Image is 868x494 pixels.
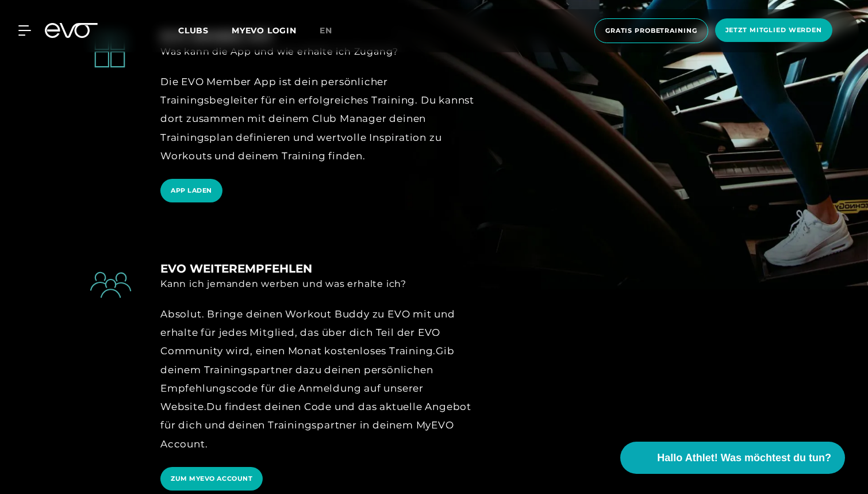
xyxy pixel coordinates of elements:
a: MYEVO LOGIN [232,25,297,36]
span: Hallo Athlet! Was möchtest du tun? [657,450,831,466]
span: Gratis Probetraining [605,26,697,36]
div: Kann ich jemanden werben und was erhalte ich? [160,277,406,291]
button: Hallo Athlet! Was möchtest du tun? [620,442,845,474]
a: Clubs [178,25,232,36]
a: APP LADEN [160,179,227,223]
a: ZUM MYEVO ACCOUNT [160,467,263,491]
a: Jetzt Mitglied werden [712,18,836,43]
div: Absolut. Bringe deinen Workout Buddy zu EVO mit und erhalte für jedes Mitglied, das über dich Tei... [160,305,482,453]
a: Gratis Probetraining [591,18,712,43]
span: APP LADEN [171,186,212,196]
div: Die EVO Member App ist dein persönlicher Trainingsbegleiter für ein erfolgreiches Training. Du ka... [160,72,482,165]
span: ZUM MYEVO ACCOUNT [171,474,252,484]
h4: EVO WEITEREMPFEHLEN [160,260,312,277]
span: en [320,25,332,36]
span: Clubs [178,25,209,36]
span: Jetzt Mitglied werden [725,25,822,35]
a: en [320,24,346,37]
